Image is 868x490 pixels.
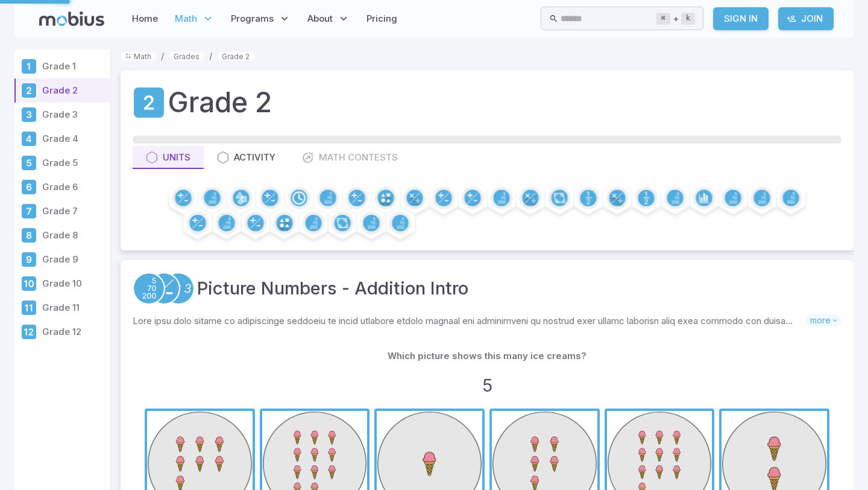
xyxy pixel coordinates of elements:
[175,12,197,25] span: Math
[713,7,769,30] a: Sign In
[20,154,37,171] div: Grade 5
[133,86,165,119] a: Grade 2
[14,103,110,127] a: Grade 3
[133,272,165,305] a: Place Value
[14,127,110,151] a: Grade 4
[162,272,195,305] a: Numeracy
[133,314,805,328] p: Lore ipsu dolo sitame co adipiscinge seddoeiu te incid utlabore etdolo magnaal eni adminimveni qu...
[42,325,105,339] p: Grade 12
[42,277,105,290] p: Grade 10
[161,49,164,63] li: /
[146,151,190,164] div: Units
[197,275,468,302] a: Picture Numbers - Addition Intro
[217,52,254,61] a: Grade 2
[209,49,212,63] li: /
[42,253,105,266] p: Grade 9
[20,130,37,147] div: Grade 4
[168,82,272,123] h1: Grade 2
[14,54,110,78] a: Grade 1
[42,301,105,314] p: Grade 11
[20,251,37,268] div: Grade 9
[656,11,695,26] div: +
[363,5,401,33] a: Pricing
[42,205,105,218] p: Grade 7
[14,199,110,223] a: Grade 7
[121,49,854,63] nav: breadcrumb
[42,132,105,145] p: Grade 4
[217,151,275,164] div: Activity
[20,203,37,220] div: Grade 7
[14,175,110,199] a: Grade 6
[20,275,37,292] div: Grade 10
[20,179,37,196] div: Grade 6
[14,223,110,247] a: Grade 8
[14,151,110,175] a: Grade 5
[20,106,37,123] div: Grade 3
[14,320,110,344] a: Grade 12
[681,13,695,25] kbd: k
[14,296,110,320] a: Grade 11
[656,13,670,25] kbd: ⌘
[20,299,37,316] div: Grade 11
[14,78,110,103] a: Grade 2
[20,323,37,340] div: Grade 12
[148,272,180,305] a: Addition and Subtraction
[169,52,204,61] a: Grades
[121,52,156,61] a: Math
[42,180,105,194] p: Grade 6
[42,156,105,170] p: Grade 5
[42,60,105,73] p: Grade 1
[231,12,274,25] span: Programs
[14,247,110,272] a: Grade 9
[388,349,587,363] p: Which picture shows this many ice creams?
[128,5,162,33] a: Home
[14,272,110,296] a: Grade 10
[482,372,492,399] h3: 5
[42,84,105,97] p: Grade 2
[20,227,37,244] div: Grade 8
[42,108,105,121] p: Grade 3
[778,7,834,30] a: Join
[20,82,37,99] div: Grade 2
[42,229,105,242] p: Grade 8
[307,12,333,25] span: About
[20,58,37,75] div: Grade 1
